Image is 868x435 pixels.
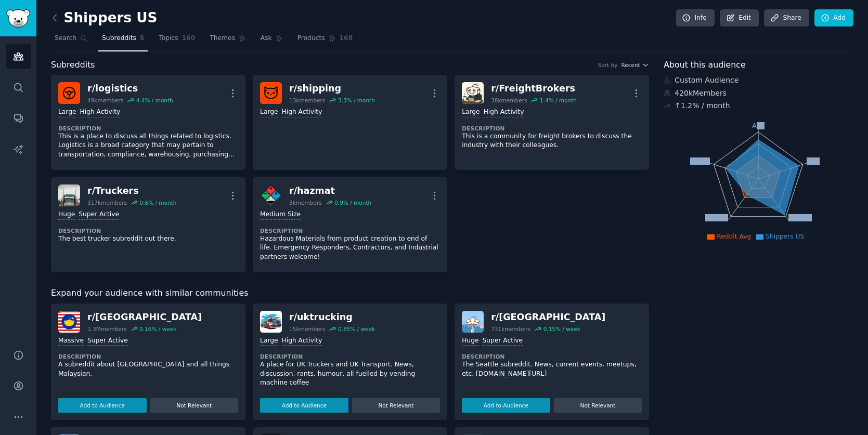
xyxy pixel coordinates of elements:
div: Medium Size [260,210,301,220]
div: 38k members [491,97,527,104]
div: r/ Truckers [87,184,176,197]
img: Seattle [462,311,484,333]
dt: Description [260,227,440,234]
a: shippingr/shipping13kmembers3.3% / monthLargeHigh Activity [253,75,447,170]
div: 0.85 % / week [338,325,375,333]
div: 3.3 % / month [338,97,375,104]
a: Themes [206,30,250,51]
span: Products [297,34,325,43]
div: Super Active [482,336,523,346]
button: Recent [621,61,649,69]
div: 4.4 % / month [136,97,173,104]
a: logisticsr/logistics49kmembers4.4% / monthLargeHigh ActivityDescriptionThis is a place to discuss... [51,75,245,170]
img: uktrucking [260,311,282,333]
a: Info [676,9,715,27]
dt: Description [58,353,238,360]
div: Huge [462,336,478,346]
a: Add [814,9,853,27]
button: Add to Audience [462,398,550,413]
dt: Description [260,353,440,360]
img: Truckers [58,184,80,206]
dt: Description [462,353,642,360]
dt: Description [58,227,238,234]
span: Topics [159,34,178,43]
span: Subreddits [102,34,136,43]
img: GummySearch logo [6,9,30,28]
img: FreightBrokers [462,82,484,104]
dt: Description [462,125,642,132]
a: Subreddits5 [98,30,148,51]
div: r/ [GEOGRAPHIC_DATA] [87,311,202,324]
div: Custom Audience [664,75,853,86]
p: This is a community for freight brokers to discuss the industry with their colleagues. [462,132,642,150]
span: Subreddits [51,59,95,72]
p: A place for UK Truckers and UK Transport. News, discussion, rants, humour, all fuelled by vending... [260,360,440,388]
div: ↑ 1.2 % / month [675,100,730,111]
span: Reddit Avg [717,233,751,240]
tspan: Growth [705,214,728,221]
img: hazmat [260,184,282,206]
button: Not Relevant [352,398,441,413]
tspan: Activity [788,214,812,221]
tspan: Age [752,122,765,129]
div: 13k members [289,97,325,104]
div: High Activity [282,108,322,117]
div: High Activity [484,108,524,117]
div: Large [58,108,76,117]
div: Large [260,336,278,346]
div: r/ hazmat [289,184,371,197]
div: 731k members [491,325,530,333]
button: Add to Audience [58,398,147,413]
div: Large [462,108,480,117]
span: Expand your audience with similar communities [51,287,248,300]
div: Huge [58,210,75,220]
span: Ask [261,34,272,43]
a: Truckersr/Truckers317kmembers0.6% / monthHugeSuper ActiveDescriptionThe best trucker subreddit ou... [51,177,245,272]
div: 317k members [87,199,127,206]
img: malaysia [58,311,80,333]
div: Sort by [598,61,618,69]
div: 15k members [289,325,325,333]
span: Recent [621,61,640,69]
div: Large [260,108,278,117]
tspan: Reach [691,157,710,164]
div: 0.15 % / week [543,325,580,333]
span: 5 [140,34,145,43]
tspan: Size [807,157,820,164]
span: Search [55,34,76,43]
dt: Description [58,125,238,132]
img: logistics [58,82,80,104]
p: The Seattle subreddit. News, current events, meetups, etc. [DOMAIN_NAME][URL] [462,360,642,378]
img: shipping [260,82,282,104]
a: Topics160 [155,30,199,51]
a: Ask [257,30,287,51]
a: Search [51,30,91,51]
span: 160 [182,34,196,43]
div: 0.6 % / month [139,199,176,206]
div: 0.9 % / month [334,199,371,206]
a: Share [764,9,809,27]
button: Not Relevant [150,398,239,413]
span: 168 [340,34,353,43]
p: Hazardous Materials from product creation to end of life. Emergency Responders, Contractors, and ... [260,234,440,262]
a: hazmatr/hazmat3kmembers0.9% / monthMedium SizeDescriptionHazardous Materials from product creatio... [253,177,447,272]
h2: Shippers US [51,10,157,27]
div: 3k members [289,199,322,206]
p: A subreddit about [GEOGRAPHIC_DATA] and all things Malaysian. [58,360,238,378]
div: 49k members [87,97,123,104]
div: High Activity [282,336,322,346]
div: 1.3M members [87,325,127,333]
div: r/ FreightBrokers [491,82,577,95]
div: r/ [GEOGRAPHIC_DATA] [491,311,605,324]
span: About this audience [664,59,745,72]
p: This is a place to discuss all things related to logistics. Logistics is a broad category that ma... [58,132,238,160]
div: r/ logistics [87,82,173,95]
button: Not Relevant [554,398,642,413]
div: r/ uktrucking [289,311,375,324]
a: FreightBrokersr/FreightBrokers38kmembers1.4% / monthLargeHigh ActivityDescriptionThis is a commun... [455,75,649,170]
a: Products168 [294,30,356,51]
button: Add to Audience [260,398,348,413]
div: Super Active [87,336,128,346]
p: The best trucker subreddit out there. [58,234,238,244]
a: Edit [720,9,759,27]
